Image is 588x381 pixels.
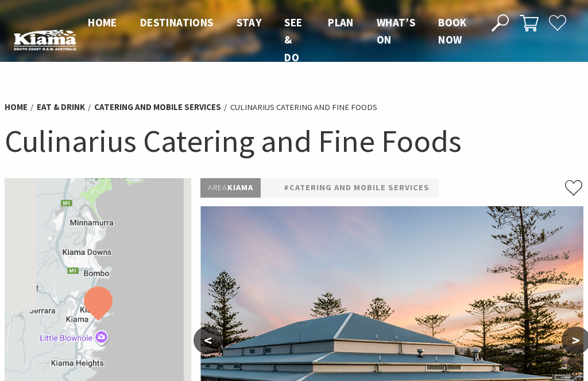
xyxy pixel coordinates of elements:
span: What’s On [377,15,415,46]
span: See & Do [284,15,302,64]
a: Eat & Drink [37,101,85,113]
h1: Culinarius Catering and Fine Foods [5,120,583,161]
button: < [194,327,222,354]
img: Kiama Logo [14,29,76,51]
p: Kiama [200,178,261,198]
nav: Main Menu [76,14,478,66]
a: Home [5,101,28,113]
span: Stay [237,15,262,29]
span: Destinations [140,15,214,29]
li: Culinarius Catering and Fine Foods [230,100,377,114]
span: Home [88,15,117,29]
span: Book now [438,15,467,46]
a: Catering and Mobile Services [94,101,221,113]
span: Area [208,182,227,193]
span: Plan [328,15,354,29]
a: #Catering and Mobile Services [284,181,430,195]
